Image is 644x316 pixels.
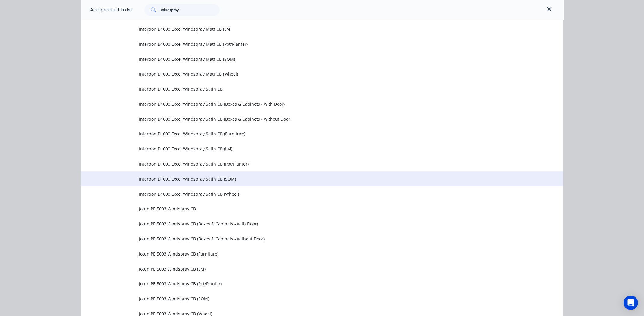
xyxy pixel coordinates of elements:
[139,191,478,197] span: Interpon D1000 Excel Windspray Satin CB (Wheel)
[139,56,478,62] span: Interpon D1000 Excel Windspray Matt CB (SQM)
[139,116,478,122] span: Interpon D1000 Excel Windspray Satin CB (Boxes & Cabinets - without Door)
[139,41,478,47] span: Interpon D1000 Excel Windspray Matt CB (Pot/Planter)
[139,146,478,152] span: Interpon D1000 Excel Windspray Satin CB (LM)
[139,236,478,242] span: Jotun PE 5003 Windspray CB (Boxes & Cabinets - without Door)
[139,206,478,212] span: Jotun PE 5003 Windspray CB
[139,296,478,302] span: Jotun PE 5003 Windspray CB (SQM)
[139,86,478,92] span: Interpon D1000 Excel Windspray Satin CB
[139,101,478,107] span: Interpon D1000 Excel Windspray Satin CB (Boxes & Cabinets - with Door)
[624,296,638,310] div: Open Intercom Messenger
[139,161,478,167] span: Interpon D1000 Excel Windspray Satin CB (Pot/Planter)
[161,4,220,16] input: Search...
[139,280,478,287] span: Jotun PE 5003 Windspray CB (Pot/Planter)
[139,221,478,227] span: Jotun PE 5003 Windspray CB (Boxes & Cabinets - with Door)
[139,251,478,257] span: Jotun PE 5003 Windspray CB (Furniture)
[139,26,478,32] span: Interpon D1000 Excel Windspray Matt CB (LM)
[90,6,132,14] div: Add product to kit
[139,131,478,137] span: Interpon D1000 Excel Windspray Satin CB (Furniture)
[139,176,478,182] span: Interpon D1000 Excel Windspray Satin CB (SQM)
[139,266,478,272] span: Jotun PE 5003 Windspray CB (LM)
[139,71,478,77] span: Interpon D1000 Excel Windspray Matt CB (Wheel)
